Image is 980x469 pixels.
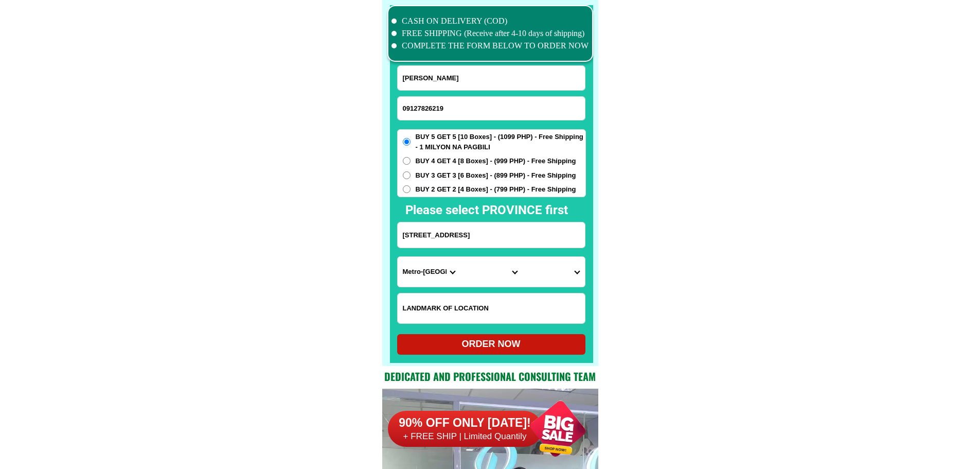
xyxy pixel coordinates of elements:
[388,431,542,442] h6: + FREE SHIP | Limited Quantily
[398,293,585,323] input: Input LANDMARKOFLOCATION
[416,156,576,166] span: BUY 4 GET 4 [8 Boxes] - (999 PHP) - Free Shipping
[397,337,585,351] div: ORDER NOW
[416,132,585,152] span: BUY 5 GET 5 [10 Boxes] - (1099 PHP) - Free Shipping - 1 MILYON NA PAGBILI
[398,97,585,120] input: Input phone_number
[391,40,589,52] li: COMPLETE THE FORM BELOW TO ORDER NOW
[398,66,585,90] input: Input full_name
[403,138,411,146] input: BUY 5 GET 5 [10 Boxes] - (1099 PHP) - Free Shipping - 1 MILYON NA PAGBILI
[522,257,584,287] select: Select commune
[391,27,589,40] li: FREE SHIPPING (Receive after 4-10 days of shipping)
[403,171,411,179] input: BUY 3 GET 3 [6 Boxes] - (899 PHP) - Free Shipping
[403,157,411,165] input: BUY 4 GET 4 [8 Boxes] - (999 PHP) - Free Shipping
[388,415,542,431] h6: 90% OFF ONLY [DATE]!
[391,15,589,27] li: CASH ON DELIVERY (COD)
[403,185,411,193] input: BUY 2 GET 2 [4 Boxes] - (799 PHP) - Free Shipping
[416,170,576,181] span: BUY 3 GET 3 [6 Boxes] - (899 PHP) - Free Shipping
[416,184,576,195] span: BUY 2 GET 2 [4 Boxes] - (799 PHP) - Free Shipping
[382,369,598,384] h2: Dedicated and professional consulting team
[398,257,460,287] select: Select province
[460,257,522,287] select: Select district
[405,201,679,219] h2: Please select PROVINCE first
[398,222,585,248] input: Input address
